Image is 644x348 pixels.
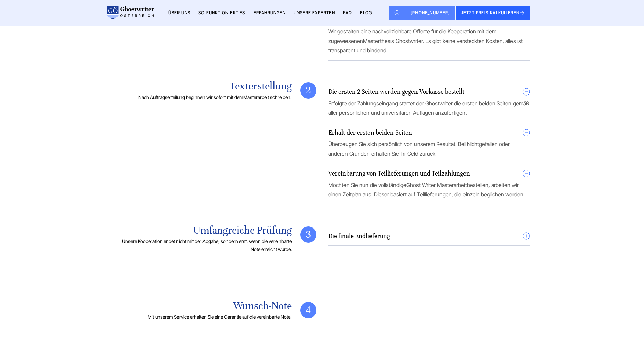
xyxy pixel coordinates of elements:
[114,302,292,310] h3: Wunsch-Note
[168,10,190,15] a: Über uns
[328,28,496,44] span: Wir gestalten eine nachvollziehbare Offerte für die Kooperation mit dem zugewiesenen
[328,169,530,178] summary: Vereinbarung von Teillieferungen und Teilzahlungen
[328,88,464,96] h4: Die ersten 2 Seiten werden gegen Vorkasse bestellt
[411,10,450,15] span: [PHONE_NUMBER]
[294,10,335,15] a: Unsere Experten
[394,10,400,16] img: Email
[328,182,406,188] span: Möchten Sie nun die vollständige
[328,37,523,54] span: . Es gibt keine versteckten Kosten, alles ist transparent und bindend.
[360,10,372,15] a: BLOG
[114,226,292,235] h3: Umfangreiche Prüfung
[148,314,292,320] span: Mit unserem Service erhalten Sie eine Garantie auf die vereinbarte Note!
[328,232,390,240] h4: Die finale Endlieferung
[138,94,243,100] span: Nach Auftragserteilung beginnen wir sofort mit dem
[328,88,530,96] summary: Die ersten 2 Seiten werden gegen Vorkasse bestellt
[114,82,292,90] h3: Texterstellung
[254,10,286,15] a: Erfahrungen
[198,10,245,15] a: So funktioniert es
[405,6,456,20] a: [PHONE_NUMBER]
[106,6,154,20] img: logo wirschreiben
[290,94,292,100] span: !
[406,182,467,188] span: Ghost Writer Masterarbeit
[328,232,530,240] summary: Die finale Endlieferung
[243,94,290,100] span: Masterarbeit schreiben
[328,169,470,178] h4: Vereinbarung von Teillieferungen und Teilzahlungen
[328,141,510,157] span: Überzeugen Sie sich persönlich von unserem Resultat. Bei Nichtgefallen oder anderen Gründen erhal...
[328,129,530,137] summary: Erhalt der ersten beiden Seiten
[328,100,529,116] span: Erfolgte der Zahlungseingang startet der Ghostwriter die ersten beiden Seiten gemäß aller persönl...
[122,238,292,252] span: Unsere Kooperation endet nicht mit der Abgabe, sondern erst, wenn die vereinbarte Note erreicht w...
[328,129,412,137] h4: Erhalt der ersten beiden Seiten
[363,37,423,44] span: Masterthesis Ghostwriter
[456,6,530,20] button: JETZT PREIS KALKULIEREN
[343,10,352,15] a: FAQ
